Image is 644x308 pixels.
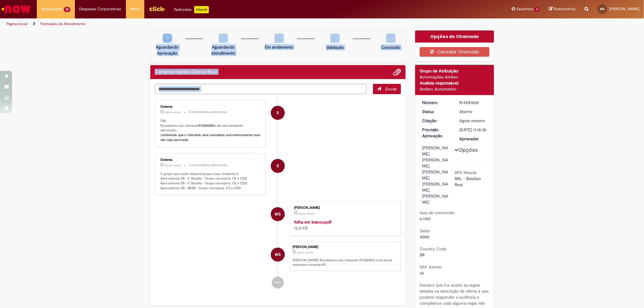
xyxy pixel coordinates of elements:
[155,242,401,271] li: Wictor Ferreira Da Silva
[209,44,238,56] p: Aguardando atendimento
[294,219,332,225] a: folha em branco.pdf
[455,176,482,187] span: BRL - Brazilian Real
[299,212,315,215] span: Agora mesmo
[271,248,285,262] div: Wictor Ferreira Da Silva
[420,228,430,233] b: Saldo
[189,163,228,168] small: Comentários adicionais
[600,7,605,11] span: WS
[271,159,285,173] div: System
[297,251,313,254] time: 30/09/2025 14:18:38
[271,207,285,221] div: Wictor Ferreira Da Silva
[163,33,172,43] img: arrow-next.png
[194,6,209,13] p: +GenAi
[418,127,455,139] dt: Previsão Aprovação
[189,110,228,115] small: Comentários adicionais
[420,252,425,258] span: BR
[418,109,455,115] dt: Status
[386,33,396,43] img: img-circle-grey.png
[420,86,489,92] div: Ambev Automation
[274,33,284,43] img: img-circle-grey.png
[459,100,487,106] div: R13581820
[5,18,425,30] ul: Trilhas de página
[199,123,214,128] b: R13581820
[554,6,575,12] span: Rascunhos
[420,270,424,276] span: s4
[275,207,281,221] span: WS
[165,110,181,114] time: 30/09/2025 14:18:50
[219,33,228,43] img: img-circle-grey.png
[79,6,121,12] span: Despesas Corporativas
[415,30,494,43] div: Opções do Chamado
[297,251,313,254] span: Agora mesmo
[420,80,489,86] div: Analista responsável:
[271,106,285,120] div: System
[299,212,315,215] time: 30/09/2025 14:18:26
[609,6,639,11] span: [PERSON_NAME]
[381,44,400,50] p: Concluído
[385,86,397,92] span: Enviar
[455,170,476,175] b: RPA Moeda
[293,245,398,249] div: [PERSON_NAME]
[293,258,398,267] p: [PERSON_NAME]! Recebemos seu chamado R13581820 e em breve estaremos atuando.
[265,44,293,50] p: Em andamento
[130,6,140,12] span: More
[420,264,442,270] b: SAP Interim
[41,6,62,12] span: Requisições
[420,74,489,80] div: Automações Ambev
[165,164,181,167] span: Agora mesmo
[534,7,540,12] span: 3
[40,21,85,26] a: Formulário de Atendimento
[422,145,450,205] div: [PERSON_NAME], [PERSON_NAME], [PERSON_NAME], [PERSON_NAME], [PERSON_NAME]
[161,172,261,191] p: O grupo aprovador disponível para esse incidente é: Aprovadores SB - F. Brasilia - Grupo cervejar...
[161,119,261,142] p: Olá! Recebemos seu chamado e ele esta pendente aprovação.
[455,136,492,142] dt: Aprovador
[153,44,182,56] p: Aguardando Aprovação
[459,118,485,123] span: Agora mesmo
[517,6,533,12] span: Favoritos
[64,7,70,12] span: 32
[418,118,455,124] dt: Criação
[330,33,340,43] img: img-circle-grey.png
[459,109,487,115] div: Aberto
[174,6,209,13] div: Padroniza
[420,47,489,57] button: Cancelar Chamado
[420,210,455,215] b: taxa de conversão
[418,100,455,106] dt: Número
[155,84,367,94] textarea: Digite sua mensagem aqui...
[277,159,279,173] span: S
[161,105,261,109] div: Sistema
[1,3,32,15] img: ServiceNow
[7,21,27,26] a: Página inicial
[155,94,401,295] ul: Histórico de tíquete
[294,206,395,210] div: [PERSON_NAME]
[155,69,217,75] h2: Compras rápidas (Speed Buy) Histórico de tíquete
[459,127,487,133] div: [DATE] 11:18:38
[459,118,487,124] div: 30/09/2025 14:18:38
[326,44,344,50] p: Validação
[165,164,181,167] time: 30/09/2025 14:18:47
[275,247,281,262] span: WS
[420,234,429,240] span: 4000
[420,216,431,221] span: 6.1182
[294,219,395,231] div: 13.0 KB
[161,133,262,142] b: Lembrando que o chamado será cancelado automaticamente caso não seja aprovado.
[277,106,279,120] span: S
[373,84,401,94] button: Enviar
[165,110,181,114] span: Agora mesmo
[420,246,447,252] b: Country Code
[549,6,575,12] a: Rascunhos
[149,4,165,13] img: click_logo_yellow_360x200.png
[393,68,401,76] button: Adicionar anexos
[161,158,261,162] div: Sistema
[459,118,485,123] time: 30/09/2025 14:18:38
[420,68,489,74] div: Grupo de Atribuição:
